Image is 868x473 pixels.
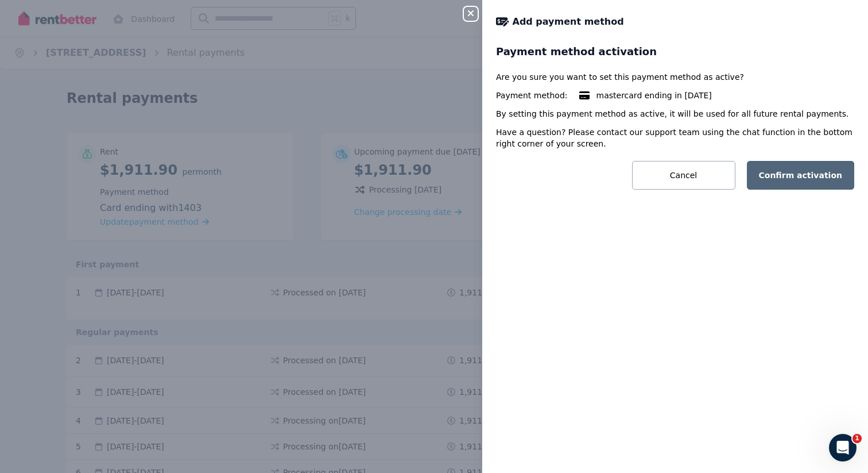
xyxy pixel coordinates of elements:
span: Payment method: [496,90,568,101]
span: 1 [852,434,862,443]
span: mastercard ending in [DATE] [596,90,712,101]
button: Cancel [632,161,735,190]
h3: Payment method activation [496,44,854,60]
p: By setting this payment method as active, it will be used for all future rental payments. [496,108,854,120]
p: Have a question? Please contact our support team using the chat function in the bottom right corn... [496,126,854,149]
iframe: Intercom live chat [829,434,857,462]
button: Confirm activation [747,161,855,190]
p: Are you sure you want to set this payment method as active? [496,71,854,83]
span: Add payment method [513,15,624,29]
